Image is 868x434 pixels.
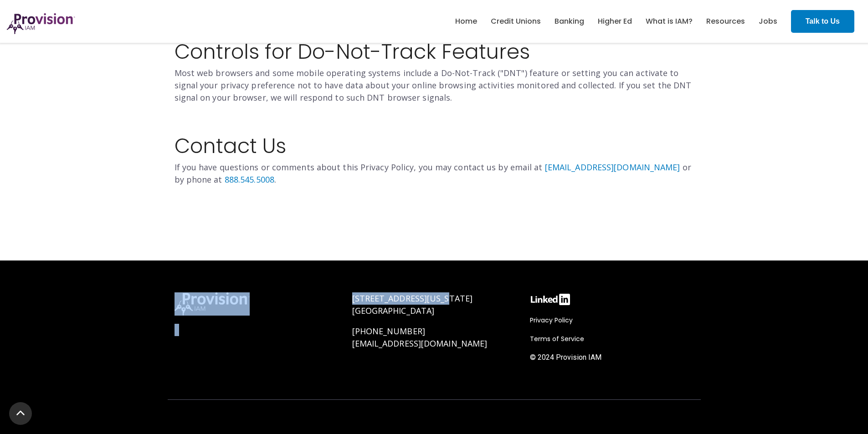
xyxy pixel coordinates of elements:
h2: Contact Us [175,112,694,157]
span: Terms of Service [530,334,584,343]
div: Navigation Menu [530,315,694,368]
span: [STREET_ADDRESS][US_STATE] [352,293,473,304]
span: © 2024 Provision IAM [530,353,601,362]
a: Banking [555,14,584,29]
img: ProvisionIAM-Logo-Purple [7,13,75,34]
img: ProvisionIAM-Logo-White@3x [175,292,250,316]
span: Privacy Policy [530,316,573,325]
a: Home [455,14,477,29]
nav: menu [448,7,784,36]
img: linkedin [530,292,571,306]
a: [STREET_ADDRESS][US_STATE][GEOGRAPHIC_DATA] [352,293,473,316]
a: Higher Ed [598,14,632,29]
a: [PHONE_NUMBER] [352,326,425,337]
a: Jobs [759,14,777,29]
a: Privacy Policy [530,315,577,326]
strong: Talk to Us [806,17,840,25]
a: [EMAIL_ADDRESS][DOMAIN_NAME] [352,338,488,349]
a: What is IAM? [646,14,693,29]
a: Credit Unions [491,14,541,29]
h2: Controls for Do-Not-Track Features [175,18,694,63]
a: Talk to Us [791,10,854,33]
a: Terms of Service [530,333,589,344]
a: 888.545.5008 [225,174,274,185]
p: Most web browsers and some mobile operating systems include a Do-Not-Track ("DNT") feature or set... [175,67,694,104]
span: [GEOGRAPHIC_DATA] [352,305,435,316]
p: If you have questions or comments about this Privacy Policy, you may contact us by email at or by... [175,161,694,186]
a: Resources [706,14,745,29]
a: [EMAIL_ADDRESS][DOMAIN_NAME] [545,162,680,173]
